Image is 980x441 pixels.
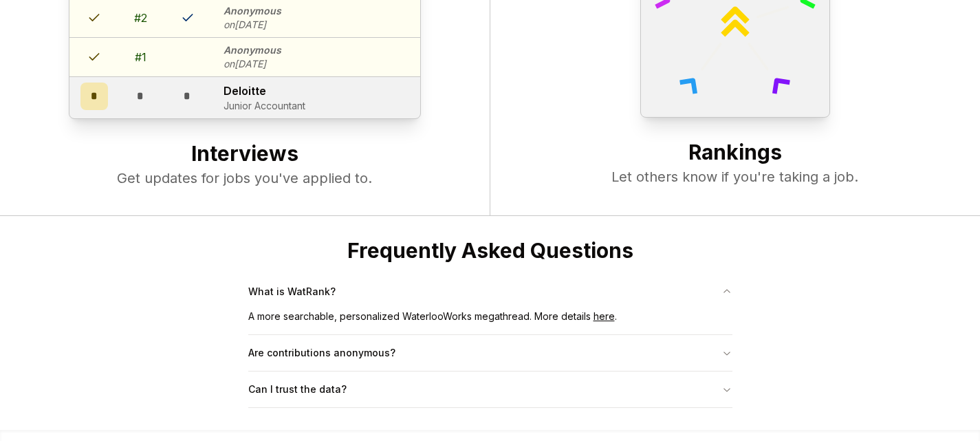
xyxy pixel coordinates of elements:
p: Get updates for jobs you've applied to. [28,169,462,188]
div: # 2 [134,10,147,26]
h2: Rankings [518,140,953,167]
h2: Interviews [28,141,462,169]
p: on [DATE] [224,57,281,71]
div: # 1 [135,49,146,65]
button: What is WatRank? [248,274,732,310]
div: A more searchable, personalized WaterlooWorks megathread. More details . [248,310,732,334]
button: Can I trust the data? [248,372,732,407]
a: here [594,310,615,322]
h2: Frequently Asked Questions [248,238,732,263]
p: Let others know if you're taking a job. [518,167,953,186]
p: Anonymous [224,43,281,57]
p: Deloitte [224,83,305,99]
div: What is WatRank? [248,310,732,334]
p: Anonymous [224,4,281,18]
p: Junior Accountant [224,99,305,113]
p: on [DATE] [224,18,281,32]
button: Are contributions anonymous? [248,335,732,371]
